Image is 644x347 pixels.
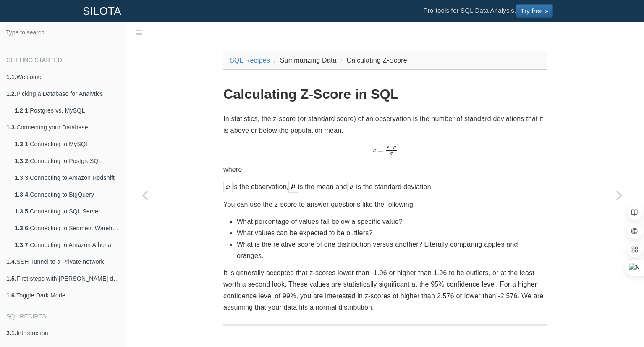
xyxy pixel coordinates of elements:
b: 1.1. [6,74,16,80]
b: 1.2. [6,90,16,97]
h1: Calculating Z-Score in SQL [223,87,547,102]
p: In statistics, the z-score (or standard score) of an observation is the number of standard deviat... [223,113,547,136]
a: 1.3.2.Connecting to PostgreSQL [8,152,126,169]
b: 1.2.1. [15,107,30,114]
img: _mathjax_8cdc1683.svg [223,182,233,192]
p: is the observation, is the mean and is the standard deviation. [223,181,547,193]
li: Calculating Z-Score [338,55,407,66]
img: _mathjax_95acd238.svg [347,182,356,192]
b: 1.3.1. [15,141,30,147]
img: _mathjax_6adb9e9f.svg [288,181,298,193]
a: 1.3.4.Connecting to BigQuery [8,186,126,203]
a: 1.2.1.Postgres vs. MySQL [8,102,126,119]
b: 1.6. [6,292,16,299]
a: SQL Recipes [230,57,270,64]
b: 1.4. [6,258,16,265]
a: 1.3.1.Connecting to MySQL [8,136,126,152]
li: What is the relative score of one distribution versus another? Literally comparing apples and ora... [237,239,547,261]
a: 1.3.7.Connecting to Amazon Athena [8,237,126,253]
p: You can use the z-score to answer questions like the following: [223,199,547,210]
b: 2.1. [6,330,16,336]
a: 1.3.5.Connecting to SQL Server [8,203,126,220]
a: Next page: Calculating Linear Regression Coefficients [600,43,638,347]
a: SILOTA [76,0,128,21]
b: 1.3. [6,124,16,131]
a: 1.3.3.Connecting to Amazon Redshift [8,169,126,186]
input: Type to search [3,24,123,40]
li: Summarizing Data [272,55,337,66]
a: 1.3.6.Connecting to Segment Warehouse [8,220,126,237]
li: What values can be expected to be outliers? [237,227,547,239]
img: _mathjax_974e4a86.svg [370,142,400,158]
li: Pro-tools for SQL Data Analysis. [415,0,561,21]
b: 1.3.2. [15,158,30,164]
b: 1.3.5. [15,208,30,215]
p: where, [223,164,547,175]
b: 1.3.4. [15,191,30,198]
a: Try free » [516,4,553,18]
a: Previous page: Calculating Top N items and Aggregating (sum) the remainder into [126,43,164,347]
li: What percentage of values fall below a specific value? [237,216,547,227]
b: 1.3.7. [15,242,30,248]
b: 1.5. [6,275,16,282]
b: 1.3.6. [15,225,30,231]
b: 1.3.3. [15,174,30,181]
p: It is generally accepted that z-scores lower than -1.96 or higher than 1.96 to be outliers, or at... [223,267,547,313]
